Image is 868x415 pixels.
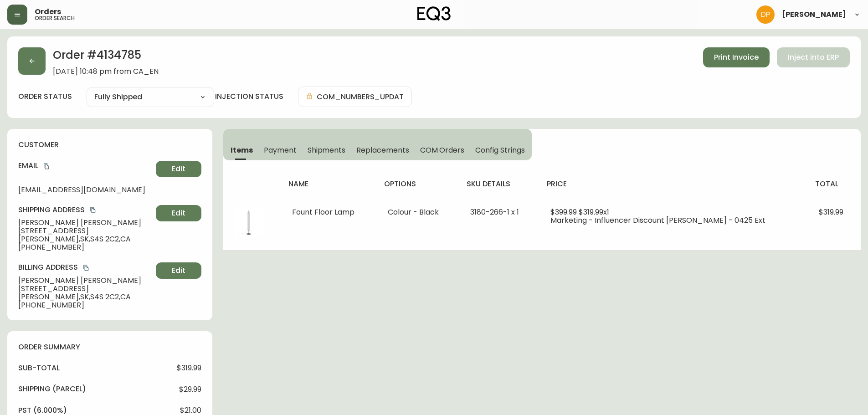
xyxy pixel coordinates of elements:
h4: name [288,179,370,189]
span: Replacements [356,145,409,155]
img: b0154ba12ae69382d64d2f3159806b19 [756,5,775,24]
span: Edit [172,164,185,174]
h4: sku details [467,179,532,189]
span: Fount Floor Lamp [292,207,354,217]
span: Items [231,145,253,155]
span: [EMAIL_ADDRESS][DOMAIN_NAME] [18,186,152,194]
span: [STREET_ADDRESS] [18,227,152,235]
span: [PERSON_NAME] [PERSON_NAME] [18,219,152,227]
span: 3180-266-1 x 1 [470,207,519,217]
span: [PHONE_NUMBER] [18,301,152,309]
span: [PERSON_NAME] [782,11,846,18]
button: Edit [156,205,201,221]
h4: options [384,179,452,189]
img: logo [417,6,451,21]
span: Config Strings [475,145,524,155]
h4: Shipping Address [18,205,152,215]
span: [PERSON_NAME] [PERSON_NAME] [18,277,152,285]
span: [PHONE_NUMBER] [18,243,152,251]
span: Orders [35,8,61,15]
span: $399.99 [550,207,577,217]
li: Colour - Black [388,208,448,216]
h4: Email [18,161,152,171]
span: Edit [172,208,185,218]
button: copy [42,162,51,171]
button: copy [82,263,91,272]
span: [STREET_ADDRESS] [18,285,152,293]
button: Edit [156,262,201,279]
h4: Billing Address [18,262,152,272]
span: $29.99 [179,385,201,394]
span: [PERSON_NAME] , SK , S4S 2C2 , CA [18,293,152,301]
span: $319.99 [819,207,843,217]
button: copy [88,205,98,215]
img: 5c82162f-862b-4895-9582-013d0e4a6bae.jpg [234,208,263,237]
h4: Shipping ( Parcel ) [18,384,86,394]
span: $319.99 x 1 [579,207,609,217]
button: Print Invoice [703,47,770,67]
button: Edit [156,161,201,177]
span: COM Orders [420,145,465,155]
span: [DATE] 10:48 pm from CA_EN [53,67,159,76]
span: Shipments [308,145,346,155]
span: [PERSON_NAME] , SK , S4S 2C2 , CA [18,235,152,243]
h4: sub-total [18,363,60,373]
h4: price [547,179,801,189]
h4: customer [18,140,201,150]
h4: injection status [215,92,283,102]
span: Payment [264,145,297,155]
span: Edit [172,266,185,276]
h4: order summary [18,342,201,352]
label: order status [18,92,72,102]
span: Print Invoice [714,52,759,62]
h5: order search [35,15,75,21]
span: Marketing - Influencer Discount [PERSON_NAME] - 0425 Ext [550,215,765,225]
h2: Order # 4134785 [53,47,159,67]
span: $319.99 [177,364,201,372]
h4: total [815,179,853,189]
span: $21.00 [180,406,201,415]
